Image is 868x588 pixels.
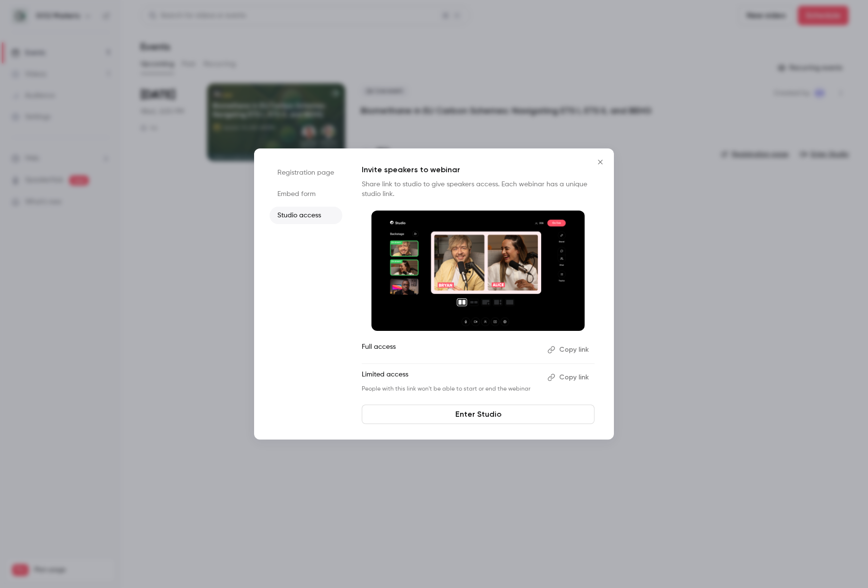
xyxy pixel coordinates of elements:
[544,342,595,358] button: Copy link
[591,152,610,172] button: Close
[270,207,342,224] li: Studio access
[362,385,540,393] p: People with this link won't be able to start or end the webinar
[270,185,342,203] li: Embed form
[362,370,540,385] p: Limited access
[362,342,540,358] p: Full access
[362,405,595,424] a: Enter Studio
[362,180,595,199] p: Share link to studio to give speakers access. Each webinar has a unique studio link.
[362,164,595,176] p: Invite speakers to webinar
[270,164,342,181] li: Registration page
[544,370,595,385] button: Copy link
[371,211,585,331] img: Invite speakers to webinar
